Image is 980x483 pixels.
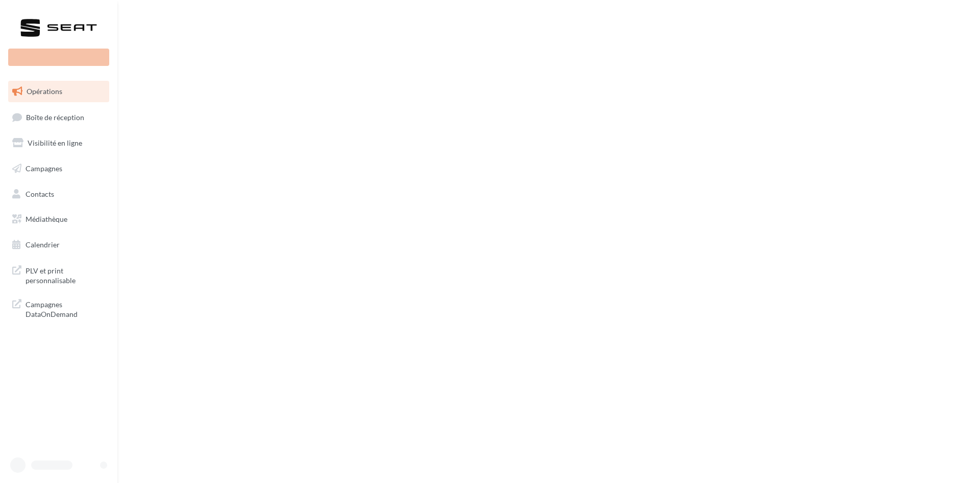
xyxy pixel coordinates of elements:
span: Médiathèque [26,215,67,223]
a: Campagnes DataOnDemand [6,293,111,324]
span: Campagnes [26,164,62,173]
span: Boîte de réception [26,112,84,121]
span: Opérations [27,87,62,96]
a: Opérations [6,81,111,102]
a: Visibilité en ligne [6,132,111,154]
span: Visibilité en ligne [28,139,82,147]
span: Contacts [26,189,54,198]
a: Boîte de réception [6,106,111,128]
a: Campagnes [6,158,111,179]
div: Nouvelle campagne [8,49,109,66]
a: PLV et print personnalisable [6,260,111,290]
a: Médiathèque [6,209,111,230]
a: Contacts [6,183,111,205]
span: Campagnes DataOnDemand [26,297,105,319]
a: Calendrier [6,234,111,256]
span: PLV et print personnalisable [26,264,105,286]
span: Calendrier [26,240,60,249]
